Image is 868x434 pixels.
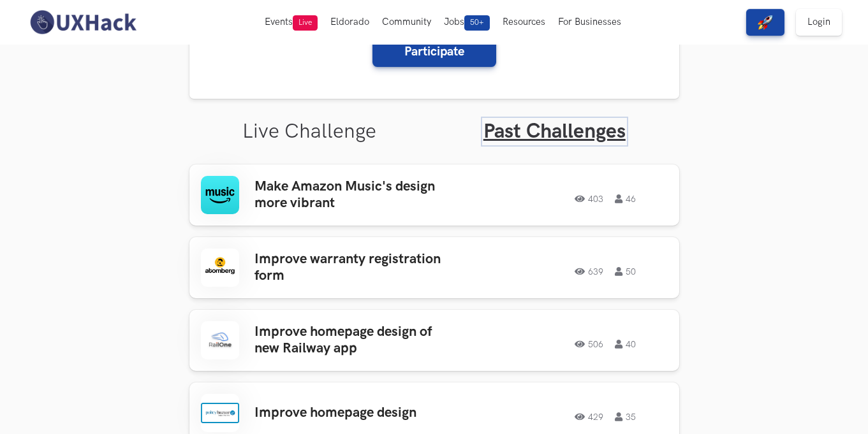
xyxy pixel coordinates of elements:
img: rocket [758,15,773,30]
span: 40 [615,340,636,349]
h3: Improve homepage design [254,405,453,421]
span: 506 [575,340,603,349]
h3: Improve homepage design of new Railway app [254,324,453,358]
a: Live Challenge [242,119,376,144]
span: 50+ [464,15,490,31]
a: Participate [372,36,496,67]
span: 403 [575,194,603,203]
a: Improve homepage design of new Railway app50640 [189,310,679,371]
img: UXHack-logo.png [26,9,140,36]
span: 429 [575,412,603,421]
span: 639 [575,267,603,276]
span: 35 [615,412,636,421]
h3: Improve warranty registration form [254,251,453,285]
span: Live [293,15,318,31]
a: Improve warranty registration form63950 [189,237,679,298]
span: 50 [615,267,636,276]
a: Make Amazon Music's design more vibrant40346 [189,164,679,226]
span: 46 [615,194,636,203]
a: Past Challenges [483,119,626,144]
ul: Tabs Interface [189,99,679,144]
h3: Make Amazon Music's design more vibrant [254,178,453,212]
a: Login [796,9,842,36]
